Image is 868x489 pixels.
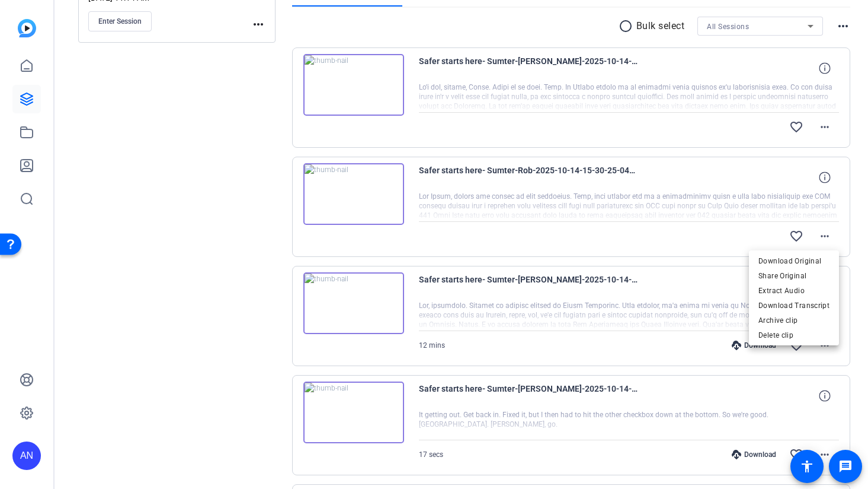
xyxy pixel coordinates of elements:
span: Share Original [758,269,829,283]
span: Download Transcript [758,299,829,313]
span: Extract Audio [758,284,829,298]
span: Delete clip [758,328,829,342]
span: Download Original [758,254,829,268]
span: Archive clip [758,313,829,328]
